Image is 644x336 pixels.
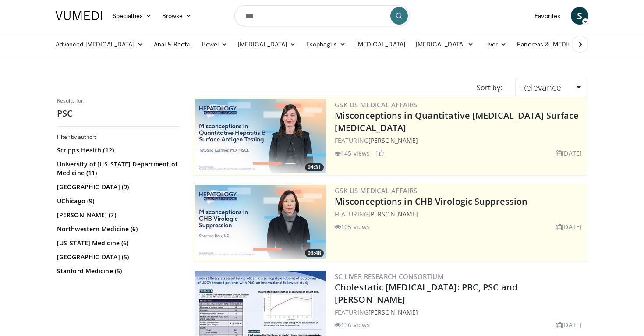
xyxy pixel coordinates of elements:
a: [GEOGRAPHIC_DATA] (9) [57,183,177,191]
a: [MEDICAL_DATA] [233,35,301,53]
p: Results for: [57,97,180,104]
a: Stanford Medicine (5) [57,267,177,276]
h2: PSC [57,108,180,119]
span: Relevance [521,81,561,93]
a: Esophagus [301,35,351,53]
li: 105 views [335,222,370,231]
li: 1 [375,149,384,158]
a: Browse [157,7,197,25]
a: Specialties [107,7,157,25]
a: Advanced [MEDICAL_DATA] [50,35,149,53]
li: [DATE] [556,149,582,158]
img: 59d1e413-5879-4b2e-8b0a-b35c7ac1ec20.jpg.300x170_q85_crop-smart_upscale.jpg [195,185,326,259]
li: [DATE] [556,320,582,329]
a: Misconceptions in Quantitative [MEDICAL_DATA] Surface [MEDICAL_DATA] [335,110,579,134]
a: [MEDICAL_DATA] [351,35,410,53]
a: Cholestatic [MEDICAL_DATA]: PBC, PSC and [PERSON_NAME] [335,281,517,305]
a: Relevance [515,78,587,97]
a: University of [US_STATE] Department of Medicine (11) [57,160,177,177]
li: [DATE] [556,222,582,231]
a: Bowel [197,35,233,53]
span: 03:48 [305,249,324,257]
a: [MEDICAL_DATA] [410,35,479,53]
span: 04:31 [305,163,324,171]
a: [PERSON_NAME] [368,308,418,316]
a: SC Liver Research Consortium [335,272,444,281]
a: [US_STATE] Medicine (6) [57,239,177,248]
a: Pancreas & [MEDICAL_DATA] [512,35,614,53]
a: 04:31 [195,99,326,173]
a: [PERSON_NAME] (7) [57,211,177,219]
a: 03:48 [195,185,326,259]
div: FEATURING [335,136,585,145]
li: 136 views [335,320,370,329]
a: Favorites [529,7,566,25]
a: [PERSON_NAME] [368,136,418,145]
a: S [571,7,588,25]
a: [PERSON_NAME] [368,210,418,218]
a: Scripps Health (12) [57,146,177,155]
input: Search topics, interventions [234,5,410,26]
li: 145 views [335,149,370,158]
h3: Filter by author: [57,134,180,141]
a: Misconceptions in CHB Virologic Suppression [335,195,527,207]
div: FEATURING [335,209,585,219]
img: VuMedi Logo [56,11,102,20]
img: ea8305e5-ef6b-4575-a231-c141b8650e1f.jpg.300x170_q85_crop-smart_upscale.jpg [195,99,326,173]
a: Northwestern Medicine (6) [57,225,177,233]
a: GSK US Medical Affairs [335,100,418,109]
a: Liver [479,35,512,53]
div: FEATURING [335,308,585,317]
div: Sort by: [470,78,509,97]
a: Anal & Rectal [149,35,197,53]
a: UChicago (9) [57,197,177,205]
a: [GEOGRAPHIC_DATA] (5) [57,253,177,262]
a: GSK US Medical Affairs [335,186,418,195]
